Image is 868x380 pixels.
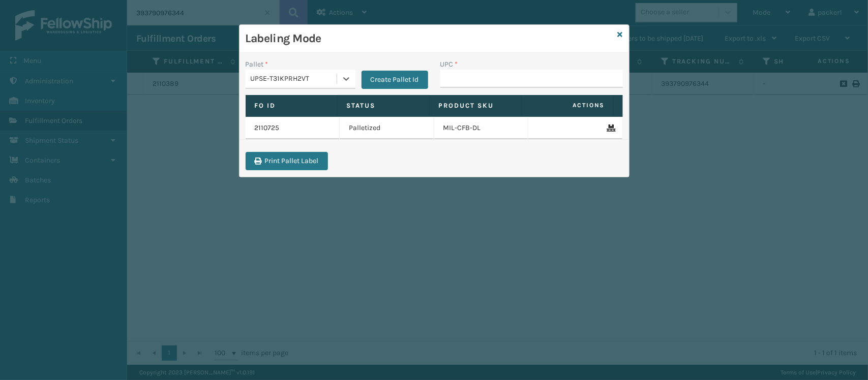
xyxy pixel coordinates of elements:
button: Create Pallet Id [362,71,428,89]
label: Fo Id [255,101,328,110]
td: MIL-CFB-DL [434,117,529,139]
a: 2110725 [255,123,280,133]
i: Remove From Pallet [607,124,613,132]
label: Product SKU [439,101,512,110]
h3: Labeling Mode [246,31,614,46]
td: Palletized [340,117,434,139]
button: Print Pallet Label [246,152,328,170]
label: Status [347,101,420,110]
span: Actions [525,97,611,114]
label: Pallet [246,59,268,70]
div: UPSE-T31KPRH2VT [251,74,338,84]
label: UPC [440,59,458,70]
